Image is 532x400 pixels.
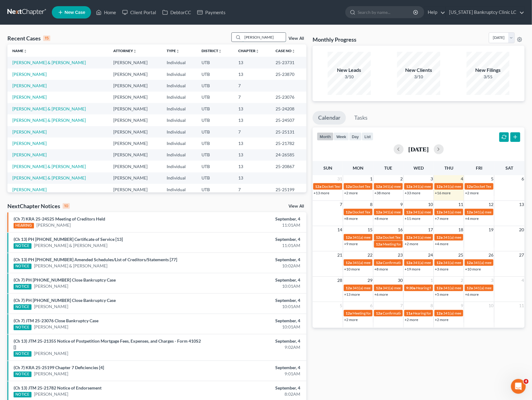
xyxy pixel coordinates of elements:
[435,317,448,322] a: +2 more
[383,260,453,265] span: Confirmation hearing for [PERSON_NAME]
[162,149,197,161] td: Individual
[383,242,431,246] span: Meeting for [PERSON_NAME]
[12,72,47,77] a: [PERSON_NAME]
[243,33,286,42] input: Search by name...
[337,251,343,259] span: 21
[271,57,306,68] td: 25-23731
[209,242,300,249] div: 11:01AM
[490,175,494,183] span: 5
[376,286,382,290] span: 12a
[162,126,197,138] td: Individual
[108,92,162,103] td: [PERSON_NAME]
[289,36,304,41] a: View All
[518,251,525,259] span: 27
[352,311,401,315] span: Meeting for [PERSON_NAME]
[409,146,429,152] h2: [DATE]
[113,48,137,53] a: Attorneyunfold_more
[197,114,234,126] td: UTB
[425,7,445,18] a: Help
[63,203,70,209] div: 10
[14,284,31,290] div: NOTICE
[108,68,162,80] td: [PERSON_NAME]
[344,191,358,195] a: +2 more
[12,175,86,180] a: [PERSON_NAME] & [PERSON_NAME]
[413,311,527,315] span: Hearing for [PERSON_NAME] [PERSON_NAME] and [PERSON_NAME]
[383,184,442,189] span: 341(a) meeting for [PERSON_NAME]
[460,277,464,284] span: 2
[108,184,162,195] td: [PERSON_NAME]
[209,391,300,397] div: 8:02AM
[119,7,159,18] a: Client Portal
[436,184,443,189] span: 12a
[376,260,382,265] span: 12a
[271,92,306,103] td: 25-23076
[209,365,300,371] div: September, 4
[443,311,503,315] span: 341(a) meeting for [PERSON_NAME]
[197,184,234,195] td: UTB
[346,235,352,240] span: 12a
[436,210,443,214] span: 12a
[313,36,356,43] h3: Monthly Progress
[467,184,473,189] span: 12a
[162,184,197,195] td: Individual
[465,191,479,195] a: +2 more
[7,35,50,42] div: Recent Cases
[233,172,271,184] td: 13
[108,114,162,126] td: [PERSON_NAME]
[12,164,86,169] a: [PERSON_NAME] & [PERSON_NAME]
[12,83,47,88] a: [PERSON_NAME]
[323,165,332,171] span: Sun
[233,126,271,138] td: 7
[233,184,271,195] td: 7
[271,126,306,138] td: 25-25131
[346,286,352,290] span: 12a
[524,379,529,384] span: 4
[108,172,162,184] td: [PERSON_NAME]
[197,68,234,80] td: UTB
[162,68,197,80] td: Individual
[436,235,443,240] span: 12a
[162,103,197,114] td: Individual
[367,277,373,284] span: 29
[209,283,300,289] div: 10:01AM
[93,7,119,18] a: Home
[209,324,300,330] div: 10:01AM
[374,191,390,195] a: +38 more
[505,165,513,171] span: Sat
[460,175,464,183] span: 4
[313,111,346,125] a: Calendar
[397,251,403,259] span: 23
[518,302,525,309] span: 11
[406,184,412,189] span: 12a
[427,201,434,208] span: 10
[349,132,362,141] button: day
[162,172,197,184] td: Individual
[349,111,373,125] a: Tasks
[444,165,453,171] span: Thu
[406,210,412,214] span: 12a
[518,201,525,208] span: 13
[467,210,473,214] span: 12a
[14,325,31,330] div: NOTICE
[465,267,481,271] a: +10 more
[346,210,352,214] span: 12a
[490,277,494,284] span: 3
[406,286,415,290] span: 9:30a
[314,191,329,195] a: +13 more
[322,184,377,189] span: Docket Text: for [PERSON_NAME]
[476,165,482,171] span: Fri
[446,7,524,18] a: [US_STATE] Bankruptcy Clinic LC
[416,286,497,290] span: Hearing for [PERSON_NAME] & [PERSON_NAME]
[36,222,71,228] a: [PERSON_NAME]
[328,67,371,74] div: New Leads
[14,385,102,390] a: (Ch 13) JTM 25-21782 Notice of Endorsement
[374,292,388,297] a: +6 more
[435,241,448,246] a: +4 more
[162,57,197,68] td: Individual
[430,302,434,309] span: 8
[427,226,434,233] span: 17
[488,302,494,309] span: 10
[436,286,443,290] span: 12a
[233,92,271,103] td: 7
[197,103,234,114] td: UTB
